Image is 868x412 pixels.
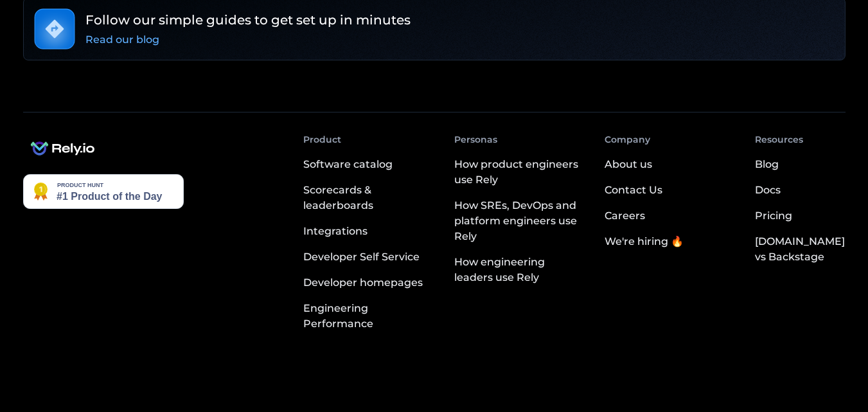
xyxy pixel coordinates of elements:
[303,270,433,296] a: Developer homepages
[605,157,652,172] div: About us
[454,198,584,244] div: How SREs, DevOps and platform engineers use Rely
[303,296,433,337] a: Engineering Performance
[605,203,645,229] a: Careers
[303,157,393,172] div: Software catalog
[303,275,423,291] div: Developer homepages
[454,255,584,285] div: How engineering leaders use Rely
[605,234,684,249] div: We're hiring 🔥
[605,177,662,203] a: Contact Us
[303,219,433,244] a: Integrations
[755,234,845,265] div: [DOMAIN_NAME] vs Backstage
[85,32,159,48] div: Read our blog
[303,249,420,265] div: Developer Self Service
[755,229,845,270] a: [DOMAIN_NAME] vs Backstage
[605,208,645,224] div: Careers
[605,183,662,198] div: Contact Us
[755,177,781,203] a: Docs
[454,193,584,249] a: How SREs, DevOps and platform engineers use Rely
[755,157,779,172] div: Blog
[755,152,779,177] a: Blog
[303,301,433,332] div: Engineering Performance
[303,152,433,177] a: Software catalog
[303,244,433,270] a: Developer Self Service
[605,152,652,177] a: About us
[755,133,803,147] div: Resources
[783,327,850,394] iframe: Chatbot
[85,10,411,30] h6: Follow our simple guides to get set up in minutes
[755,183,781,198] div: Docs
[23,174,184,209] img: Rely.io - The developer portal with an AI assistant you can speak with | Product Hunt
[303,177,433,219] a: Scorecards & leaderboards
[454,249,584,291] a: How engineering leaders use Rely
[605,133,650,147] div: Company
[755,203,792,229] a: Pricing
[605,229,684,255] a: We're hiring 🔥
[303,133,341,147] div: Product
[303,183,433,213] div: Scorecards & leaderboards
[454,133,497,147] div: Personas
[303,224,368,239] div: Integrations
[755,208,792,224] div: Pricing
[454,152,584,193] a: How product engineers use Rely
[454,157,584,188] div: How product engineers use Rely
